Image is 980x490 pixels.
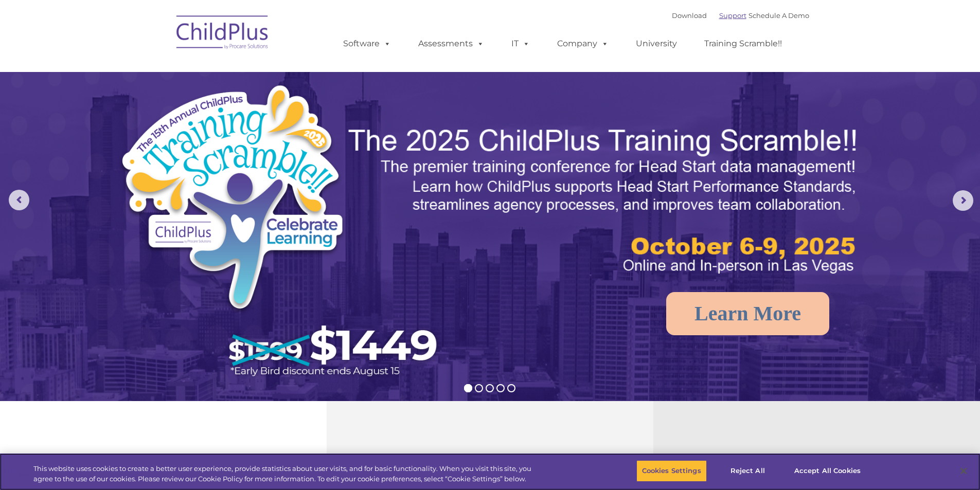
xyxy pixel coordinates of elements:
button: Reject All [716,460,780,482]
a: Schedule A Demo [749,11,809,20]
a: Training Scramble!! [694,33,792,54]
a: University [626,33,687,54]
a: Software [333,33,401,54]
span: Phone number [143,110,187,118]
a: IT [501,33,540,54]
button: Accept All Cookies [789,460,866,482]
span: Last name [143,68,174,76]
font: | [672,11,809,20]
a: Company [547,33,619,54]
a: Support [719,11,746,20]
a: Learn More [666,292,829,335]
button: Cookies Settings [636,460,707,482]
button: Close [952,460,975,482]
a: Assessments [408,33,494,54]
a: Download [672,11,707,20]
img: ChildPlus by Procare Solutions [171,8,274,60]
div: This website uses cookies to create a better user experience, provide statistics about user visit... [33,464,539,484]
